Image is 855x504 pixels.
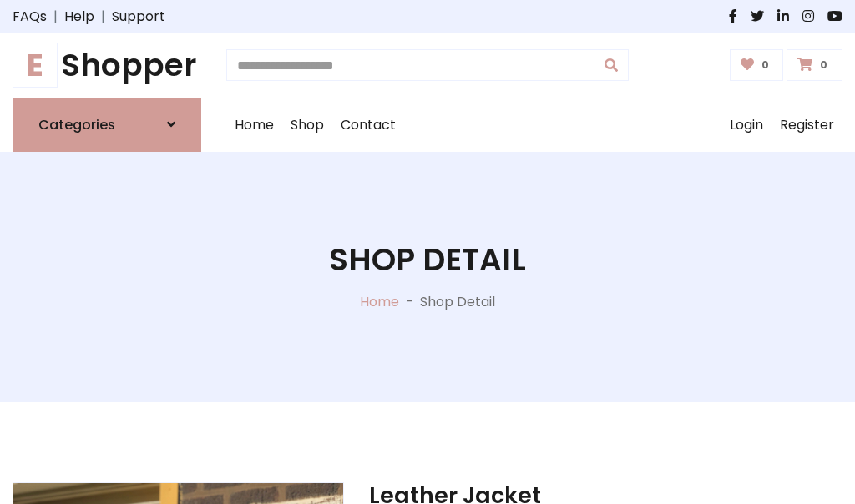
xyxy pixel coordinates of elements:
span: E [13,43,58,88]
a: EShopper [13,47,201,84]
span: | [47,7,64,27]
a: Shop [282,98,332,152]
a: Contact [332,98,404,152]
a: Home [360,292,399,311]
a: Register [772,98,842,152]
a: Support [112,7,165,27]
h1: Shop Detail [329,241,526,279]
h1: Shopper [13,47,201,84]
h6: Categories [38,117,115,133]
p: - [399,292,420,312]
a: 0 [787,49,842,81]
span: | [94,7,112,27]
a: Home [226,98,282,152]
span: 0 [816,58,832,73]
a: FAQs [13,7,47,27]
a: 0 [730,49,784,81]
a: Login [721,98,772,152]
a: Help [64,7,94,27]
a: Categories [13,98,201,152]
p: Shop Detail [420,292,495,312]
span: 0 [757,58,773,73]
